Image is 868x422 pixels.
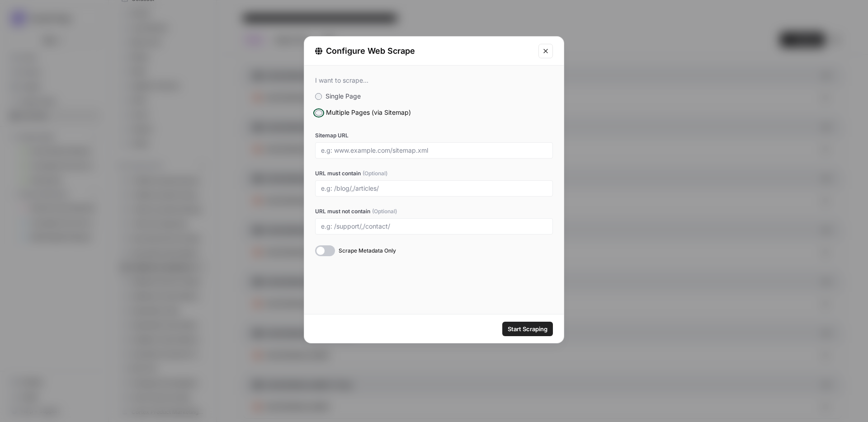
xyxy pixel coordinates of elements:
[325,92,361,100] span: Single Page
[315,131,553,140] label: Sitemap URL
[321,184,547,192] input: e.g: /blog/,/articles/
[321,146,547,155] input: e.g: www.example.com/sitemap.xml
[502,322,553,336] button: Start Scraping
[315,76,553,84] div: I want to scrape...
[315,45,533,57] div: Configure Web Scrape
[372,207,397,216] span: (Optional)
[538,44,553,58] button: Close modal
[508,324,547,333] span: Start Scraping
[339,247,396,255] span: Scrape Metadata Only
[326,108,411,116] span: Multiple Pages (via Sitemap)
[321,222,547,230] input: e.g: /support/,/contact/
[315,93,322,100] input: Single Page
[315,110,322,116] input: Multiple Pages (via Sitemap)
[315,207,553,216] label: URL must not contain
[363,169,387,178] span: (Optional)
[315,169,553,178] label: URL must contain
